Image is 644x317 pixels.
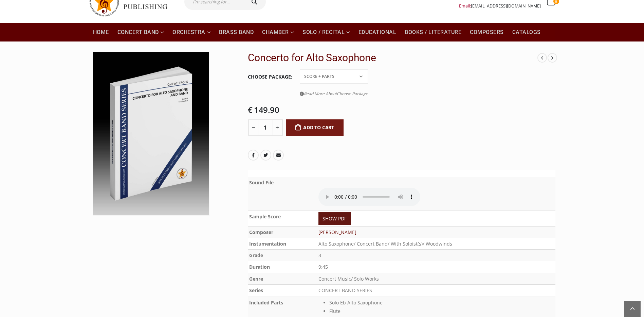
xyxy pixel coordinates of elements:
[401,23,465,41] a: Books / Literature
[249,229,273,235] b: Composer
[286,119,344,136] button: Add to cart
[113,23,168,41] a: Concert Band
[249,179,274,186] b: Sound File
[260,150,271,161] a: Twitter
[329,307,554,315] li: Flute
[300,89,368,98] a: Read More AboutChoose Package
[249,252,263,258] b: Grade
[298,23,354,41] a: Solo / Recital
[168,23,215,41] a: Orchestra
[317,249,555,261] td: 3
[248,70,292,84] label: Choose Package
[273,150,284,161] a: Email
[248,211,317,226] th: Sample Score
[459,2,541,10] div: Email:
[248,104,279,115] bdi: 149.90
[248,150,259,161] a: Facebook
[249,287,263,294] b: Series
[318,212,351,225] a: SHOW PDF
[249,264,270,270] b: Duration
[248,119,258,136] button: -
[273,119,283,136] button: +
[471,3,541,9] a: [EMAIL_ADDRESS][DOMAIN_NAME]
[317,273,555,285] td: Concert Music/ Solo Works
[258,23,298,41] a: Chamber
[318,286,554,295] p: CONCERT BAND SERIES
[337,91,368,97] span: Choose Package
[89,23,113,41] a: Home
[258,119,273,136] input: Product quantity
[249,240,286,247] b: Instumentation
[93,52,209,215] img: SMP-10-0026 3D
[248,52,538,64] h2: Concerto for Alto Saxophone
[318,229,356,235] a: [PERSON_NAME]
[215,23,258,41] a: Brass Band
[249,299,283,306] b: Included Parts
[248,104,253,115] span: €
[249,276,263,282] b: Genre
[318,263,554,272] p: 9:45
[354,23,401,41] a: Educational
[508,23,545,41] a: Catalogs
[329,298,554,307] li: Solo Eb Alto Saxophone
[317,238,555,249] td: Alto Saxophone/ Concert Band/ With Soloist(s)/ Woodwinds
[466,23,508,41] a: Composers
